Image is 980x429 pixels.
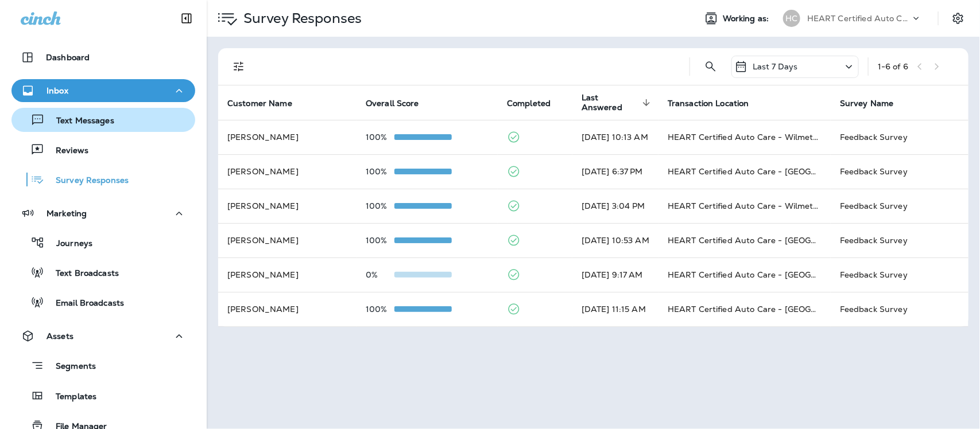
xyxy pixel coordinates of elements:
td: HEART Certified Auto Care - Wilmette [659,189,831,223]
button: Settings [948,8,969,29]
td: Feedback Survey [831,223,969,258]
p: Journeys [45,239,92,249]
td: Feedback Survey [831,189,969,223]
p: 100% [366,132,394,142]
p: Marketing [47,209,87,218]
button: Text Messages [11,108,195,132]
td: [DATE] 6:37 PM [572,154,659,189]
p: Text Messages [45,116,114,127]
span: Working as: [723,14,772,24]
p: Reviews [44,146,88,157]
button: Search Survey Responses [699,55,722,78]
button: Filters [227,55,250,78]
p: 100% [366,167,394,176]
td: [PERSON_NAME] [218,189,357,223]
td: [DATE] 11:15 AM [572,292,659,326]
td: [PERSON_NAME] [218,258,357,292]
td: [PERSON_NAME] [218,292,357,326]
td: Feedback Survey [831,154,969,189]
td: [DATE] 10:13 AM [572,120,659,154]
span: Transaction Location [668,99,749,108]
span: Survey Name [840,99,894,108]
td: Feedback Survey [831,120,969,154]
p: Survey Responses [44,175,129,186]
p: Text Broadcasts [44,268,119,279]
td: [PERSON_NAME] [218,223,357,258]
td: [PERSON_NAME] [218,154,357,189]
p: Segments [44,361,96,373]
div: HC [783,10,800,27]
p: 100% [366,236,394,245]
div: 1 - 6 of 6 [878,62,908,71]
span: Completed [507,99,551,108]
p: Survey Responses [239,10,362,27]
p: Templates [44,392,96,403]
button: Inbox [11,79,195,102]
button: Survey Responses [11,167,195,192]
button: Reviews [11,138,195,162]
td: Feedback Survey [831,292,969,326]
button: Assets [11,325,195,348]
td: [DATE] 9:17 AM [572,258,659,292]
p: HEART Certified Auto Care [807,14,911,23]
td: [DATE] 3:04 PM [572,189,659,223]
td: [PERSON_NAME] [218,120,357,154]
td: HEART Certified Auto Care - [GEOGRAPHIC_DATA] [659,292,831,326]
td: [DATE] 10:53 AM [572,223,659,258]
button: Email Broadcasts [11,290,195,314]
p: Assets [47,331,73,341]
span: Last Answered [582,93,654,112]
p: Email Broadcasts [44,298,124,309]
button: Collapse Sidebar [171,7,203,30]
span: Overall Score [366,98,434,108]
p: Last 7 Days [753,62,798,71]
span: Completed [507,98,565,108]
td: HEART Certified Auto Care - Wilmette [659,120,831,154]
p: 100% [366,201,394,210]
button: Dashboard [11,46,195,69]
p: Dashboard [46,53,90,62]
td: HEART Certified Auto Care - [GEOGRAPHIC_DATA] [659,154,831,189]
p: 0% [366,270,394,279]
button: Text Broadcasts [11,260,195,284]
span: Customer Name [227,98,307,108]
td: HEART Certified Auto Care - [GEOGRAPHIC_DATA] [659,258,831,292]
td: Feedback Survey [831,258,969,292]
p: 100% [366,305,394,314]
p: Inbox [47,86,68,95]
button: Segments [11,353,195,378]
span: Survey Name [840,98,909,108]
span: Customer Name [227,99,292,108]
td: HEART Certified Auto Care - [GEOGRAPHIC_DATA] [659,223,831,258]
span: Last Answered [582,93,639,112]
button: Journeys [11,231,195,255]
span: Transaction Location [668,98,764,108]
button: Marketing [11,202,195,225]
span: Overall Score [366,99,419,108]
button: Templates [11,384,195,408]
